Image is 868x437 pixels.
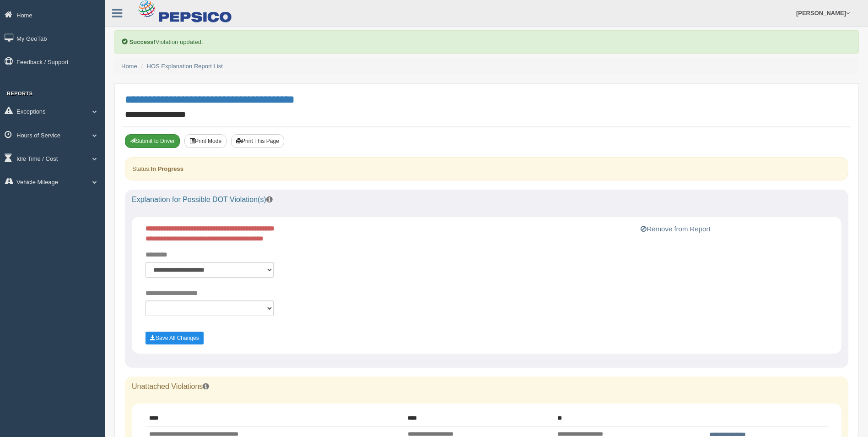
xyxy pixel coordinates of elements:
[121,63,137,70] a: Home
[114,30,859,54] div: Violation updated.
[125,190,848,210] div: Explanation for Possible DOT Violation(s)
[125,377,848,397] div: Unattached Violations
[146,332,204,344] button: Save
[125,157,848,180] div: Status:
[129,38,156,45] b: Success!
[147,63,223,70] a: HOS Explanation Report List
[638,224,713,235] button: Remove from Report
[184,134,226,148] button: Print Mode
[231,134,284,148] button: Print This Page
[151,165,183,172] strong: In Progress
[125,134,180,148] button: Submit To Driver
